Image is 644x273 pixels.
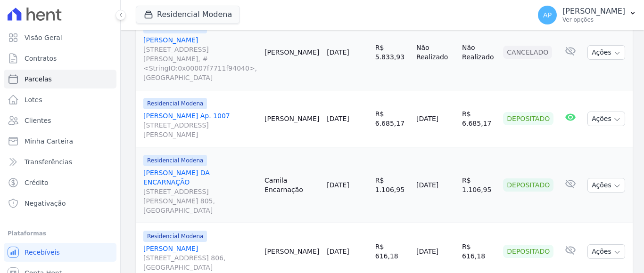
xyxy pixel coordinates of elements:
[4,132,116,151] a: Minha Carteira
[25,74,52,84] span: Parcelas
[327,115,349,122] a: [DATE]
[503,178,553,192] div: Depositado
[587,112,625,126] button: Ações
[4,194,116,213] a: Negativação
[458,147,499,223] td: R$ 1.106,95
[143,111,257,139] a: [PERSON_NAME] Ap. 1007[STREET_ADDRESS][PERSON_NAME]
[587,178,625,193] button: Ações
[143,120,257,139] span: [STREET_ADDRESS][PERSON_NAME]
[327,181,349,189] a: [DATE]
[503,245,553,258] div: Depositado
[372,15,413,90] td: R$ 5.833,93
[4,243,116,262] a: Recebíveis
[143,98,207,109] span: Residencial Modena
[25,136,73,146] span: Minha Carteira
[143,35,257,82] a: [PERSON_NAME][STREET_ADDRESS][PERSON_NAME], #<StringIO:0x00007f7711f94040>, [GEOGRAPHIC_DATA]
[25,54,57,63] span: Contratos
[143,168,257,215] a: [PERSON_NAME] DA ENCARNAÇÃO[STREET_ADDRESS][PERSON_NAME] 805, [GEOGRAPHIC_DATA]
[413,147,458,223] td: [DATE]
[4,28,116,47] a: Visão Geral
[458,15,499,90] td: Não Realizado
[25,116,51,125] span: Clientes
[25,157,72,167] span: Transferências
[25,199,66,208] span: Negativação
[261,147,323,223] td: Camila Encarnação
[25,33,62,42] span: Visão Geral
[562,16,625,24] p: Ver opções
[4,153,116,171] a: Transferências
[372,147,413,223] td: R$ 1.106,95
[25,248,60,257] span: Recebíveis
[4,111,116,130] a: Clientes
[372,90,413,147] td: R$ 6.685,17
[143,155,207,166] span: Residencial Modena
[261,90,323,147] td: [PERSON_NAME]
[458,90,499,147] td: R$ 6.685,17
[503,46,552,59] div: Cancelado
[4,90,116,109] a: Lotes
[4,70,116,88] a: Parcelas
[8,228,113,239] div: Plataformas
[4,173,116,192] a: Crédito
[543,12,552,18] span: AP
[562,7,625,16] p: [PERSON_NAME]
[503,112,553,125] div: Depositado
[4,49,116,68] a: Contratos
[143,231,207,242] span: Residencial Modena
[327,48,349,56] a: [DATE]
[143,253,257,272] span: [STREET_ADDRESS] 806, [GEOGRAPHIC_DATA]
[413,15,458,90] td: Não Realizado
[530,2,644,28] button: AP [PERSON_NAME] Ver opções
[587,45,625,60] button: Ações
[327,248,349,255] a: [DATE]
[25,178,49,187] span: Crédito
[261,15,323,90] td: [PERSON_NAME]
[587,244,625,259] button: Ações
[136,6,240,24] button: Residencial Modena
[25,95,42,104] span: Lotes
[143,45,257,82] span: [STREET_ADDRESS][PERSON_NAME], #<StringIO:0x00007f7711f94040>, [GEOGRAPHIC_DATA]
[143,187,257,215] span: [STREET_ADDRESS][PERSON_NAME] 805, [GEOGRAPHIC_DATA]
[413,90,458,147] td: [DATE]
[143,244,257,272] a: [PERSON_NAME][STREET_ADDRESS] 806, [GEOGRAPHIC_DATA]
